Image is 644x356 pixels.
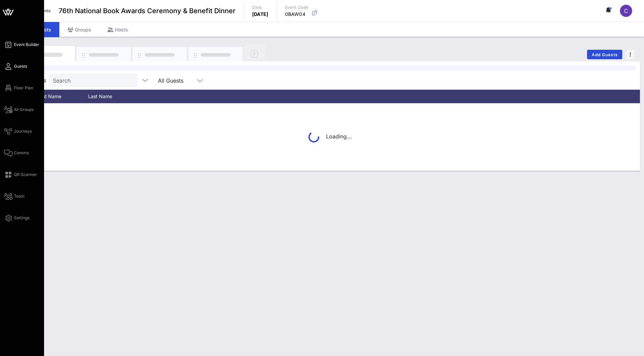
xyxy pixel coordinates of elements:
p: [DATE] [252,11,268,18]
div: Loading... [308,132,352,142]
span: Settings [14,215,29,221]
span: Journeys [14,128,32,134]
div: All Guests [158,77,183,84]
div: Last Name [88,90,139,103]
div: First Name [37,90,88,103]
span: Event Builder [14,42,39,48]
p: Date [252,4,268,11]
span: 76th National Book Awards Ceremony & Benefit Dinner [59,6,236,16]
a: Floor Plan [4,84,33,92]
div: All Guests [154,73,208,87]
a: Event Builder [4,41,39,49]
a: Journeys [4,127,32,135]
span: All Groups [14,107,34,113]
a: Settings [4,214,29,222]
a: Guests [4,62,27,70]
div: Hosts [99,22,136,37]
p: Event Code [285,4,308,11]
div: C [620,5,632,17]
a: Comms [4,149,29,157]
button: Add Guests [587,50,622,59]
span: Team [14,193,25,199]
span: C [624,7,628,14]
span: Floor Plan [14,85,33,91]
span: Comms [14,150,29,156]
a: QR Scanner [4,171,37,179]
div: Groups [59,22,99,37]
span: Add Guests [591,52,618,57]
p: 0BAW04 [285,11,308,18]
a: Team [4,192,25,200]
span: QR Scanner [14,172,37,178]
span: Guests [14,63,27,69]
a: All Groups [4,106,34,114]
